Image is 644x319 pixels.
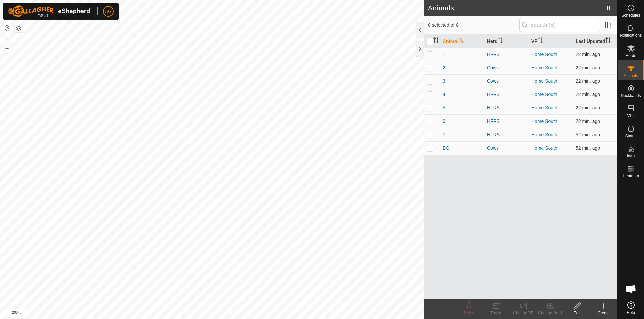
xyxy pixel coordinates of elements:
span: Sep 4, 2025, 11:04 AM [576,118,600,124]
p-sorticon: Activate to sort [459,38,464,44]
span: Status [625,134,636,138]
div: HFRS [487,131,526,138]
span: Neckbands [621,94,641,98]
span: Sep 4, 2025, 11:04 AM [576,78,600,84]
a: Home South [531,118,557,124]
img: Gallagher Logo [8,5,92,17]
a: Home South [531,92,557,97]
h2: Animals [428,4,607,12]
span: 1 [443,51,445,58]
a: Home South [531,65,557,70]
p-sorticon: Activate to sort [433,38,439,44]
th: Animal [440,35,484,48]
a: Home South [531,105,557,110]
span: 3 [443,78,445,85]
span: Sep 4, 2025, 11:04 AM [576,65,600,70]
span: Sep 4, 2025, 11:04 AM [576,52,600,57]
button: Map Layers [15,24,23,32]
a: Home South [531,52,557,57]
input: Search (S) [519,18,600,32]
div: Tracks [483,310,510,316]
span: AG [105,8,112,15]
a: Contact Us [219,310,238,316]
div: Cows [487,145,526,152]
span: 6 [443,118,445,125]
button: Reset Map [3,24,11,32]
span: Heatmap [623,174,639,178]
span: Help [627,311,635,315]
a: Home South [531,145,557,151]
div: Create [590,310,617,316]
p-sorticon: Activate to sort [538,38,543,44]
span: 7 [443,131,445,138]
th: Last Updated [573,35,617,48]
button: – [3,44,11,52]
th: VP [529,35,573,48]
a: Home South [531,132,557,137]
span: 0 selected of 8 [428,22,519,29]
span: 5 [443,104,445,111]
a: Help [618,299,644,317]
span: 4 [443,91,445,98]
span: Notifications [620,33,642,37]
div: HFRS [487,91,526,98]
span: Sep 4, 2025, 11:04 AM [576,92,600,97]
span: 2 [443,64,445,71]
span: Sep 4, 2025, 10:34 AM [576,132,600,137]
span: BG [443,145,449,152]
a: Open chat [621,279,641,299]
th: Herd [484,35,529,48]
span: Herds [625,54,636,58]
span: Animals [624,74,638,78]
a: Privacy Policy [185,310,211,316]
span: VPs [627,114,634,118]
div: Cows [487,78,526,85]
p-sorticon: Activate to sort [605,38,611,44]
span: Sep 4, 2025, 11:04 AM [576,105,600,110]
p-sorticon: Activate to sort [498,38,503,44]
div: Change Herd [537,310,563,316]
span: Schedules [621,13,640,17]
div: HFRS [487,51,526,58]
span: Infra [627,154,635,158]
div: Edit [563,310,590,316]
span: Delete [464,311,476,315]
a: Home South [531,78,557,84]
div: Cows [487,64,526,71]
button: + [3,35,11,43]
span: 8 [607,3,610,13]
div: Change VP [510,310,537,316]
div: HFRS [487,118,526,125]
span: Sep 4, 2025, 10:34 AM [576,145,600,151]
div: HFRS [487,104,526,111]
